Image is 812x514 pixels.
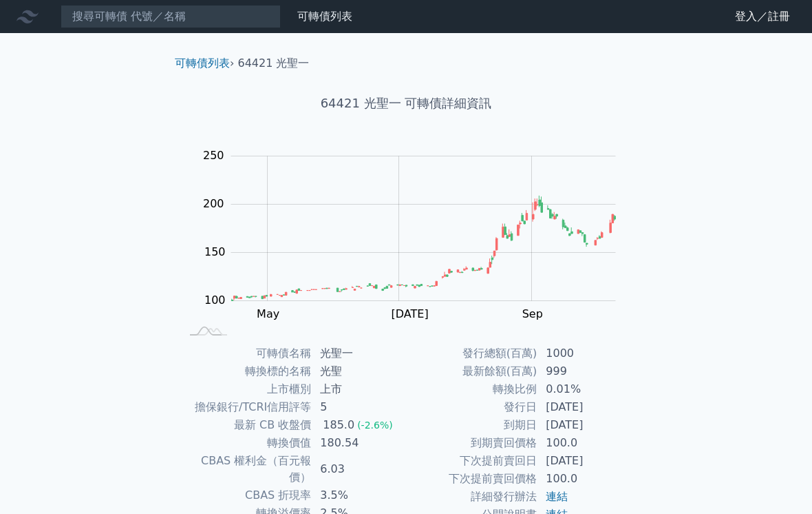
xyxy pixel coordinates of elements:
[537,470,632,488] td: 100.0
[522,307,543,320] tspan: Sep
[406,470,537,488] td: 下次提前賣回價格
[406,416,537,434] td: 到期日
[406,398,537,416] td: 發行日
[203,197,224,210] tspan: 200
[546,490,568,503] a: 連結
[406,345,537,362] td: 發行總額(百萬)
[537,398,632,416] td: [DATE]
[537,362,632,380] td: 999
[203,149,224,162] tspan: 250
[180,486,312,504] td: CBAS 折現率
[312,380,406,398] td: 上市
[180,380,312,398] td: 上市櫃別
[180,434,312,452] td: 轉換價值
[312,486,406,504] td: 3.5%
[406,452,537,470] td: 下次提前賣回日
[537,416,632,434] td: [DATE]
[312,452,406,486] td: 6.03
[175,56,230,70] a: 可轉債列表
[231,196,615,301] g: Series
[164,94,648,113] h1: 64421 光聖一 可轉債詳細資訊
[204,245,226,258] tspan: 150
[238,55,310,72] li: 64421 光聖一
[406,488,537,506] td: 詳細發行辦法
[180,416,312,434] td: 最新 CB 收盤價
[312,362,406,380] td: 光聖
[537,380,632,398] td: 0.01%
[180,362,312,380] td: 轉換標的名稱
[180,398,312,416] td: 擔保銀行/TCRI信用評等
[406,380,537,398] td: 轉換比例
[204,294,226,307] tspan: 100
[406,362,537,380] td: 最新餘額(百萬)
[312,345,406,362] td: 光聖一
[312,434,406,452] td: 180.54
[724,6,801,28] a: 登入／註冊
[320,417,357,433] div: 185.0
[61,5,281,28] input: 搜尋可轉債 代號／名稱
[406,434,537,452] td: 到期賣回價格
[312,398,406,416] td: 5
[392,307,429,320] tspan: [DATE]
[196,149,637,349] g: Chart
[180,452,312,486] td: CBAS 權利金（百元報價）
[180,345,312,362] td: 可轉債名稱
[257,307,279,320] tspan: May
[537,452,632,470] td: [DATE]
[297,10,352,23] a: 可轉債列表
[175,55,234,72] li: ›
[357,420,393,431] span: (-2.6%)
[537,345,632,362] td: 1000
[537,434,632,452] td: 100.0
